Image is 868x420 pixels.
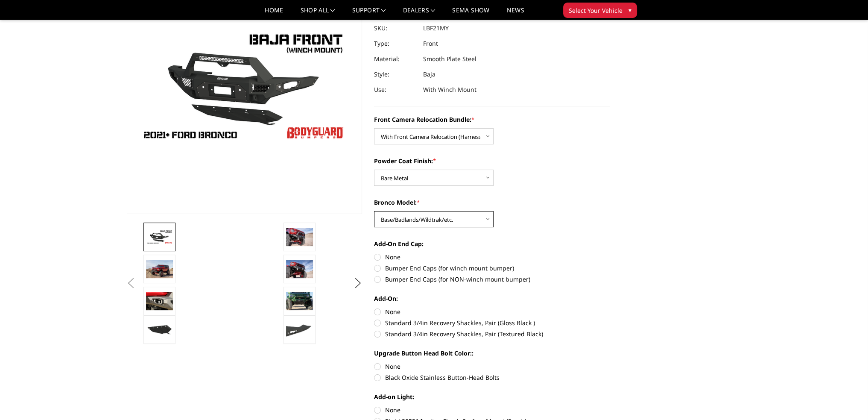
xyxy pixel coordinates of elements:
[352,7,386,20] a: Support
[374,253,610,261] label: None
[286,228,313,246] img: Bronco Baja Front (winch mount)
[569,6,623,15] span: Select Your Vehicle
[403,7,435,20] a: Dealers
[423,51,476,67] dd: Smooth Plate Steel
[265,7,283,20] a: Home
[374,156,610,165] label: Powder Coat Finish:
[374,349,610,358] label: Upgrade Button Head Bolt Color::
[374,51,417,67] dt: Material:
[423,67,435,82] dd: Baja
[374,36,417,51] dt: Type:
[374,329,610,338] label: Standard 3/4in Recovery Shackles, Pair (Textured Black)
[125,277,137,290] button: Previous
[374,82,417,97] dt: Use:
[506,7,524,20] a: News
[146,322,173,338] img: Reinforced Steel Bolt-On Skid Plate, included with all purchases
[374,294,610,303] label: Add-On:
[146,229,173,244] img: Bodyguard Ford Bronco
[374,115,610,124] label: Front Camera Relocation Bundle:
[452,7,489,20] a: SEMA Show
[825,379,868,420] iframe: Chat Widget
[301,7,335,20] a: shop all
[374,362,610,371] label: None
[351,277,364,290] button: Next
[374,275,610,284] label: Bumper End Caps (for NON-winch mount bumper)
[374,239,610,248] label: Add-On End Cap:
[374,405,610,414] label: None
[374,67,417,82] dt: Style:
[374,373,610,382] label: Black Oxide Stainless Button-Head Bolts
[146,260,173,278] img: Bronco Baja Front (winch mount)
[374,318,610,327] label: Standard 3/4in Recovery Shackles, Pair (Gloss Black )
[374,198,610,207] label: Bronco Model:
[423,82,476,97] dd: With Winch Mount
[146,292,173,310] img: Relocates Front Parking Sensors & Accepts Rigid LED Lights Ignite Series
[286,260,313,278] img: Bronco Baja Front (winch mount)
[286,292,313,310] img: Bronco Baja Front (winch mount)
[374,264,610,273] label: Bumper End Caps (for winch mount bumper)
[423,21,449,36] dd: LBF21MY
[374,392,610,401] label: Add-on Light:
[374,307,610,316] label: None
[374,21,417,36] dt: SKU:
[628,6,631,15] span: ▾
[423,36,438,51] dd: Front
[286,322,313,338] img: Bolt-on end cap. Widens your Bronco bumper to match the factory fender flares.
[563,3,637,18] button: Select Your Vehicle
